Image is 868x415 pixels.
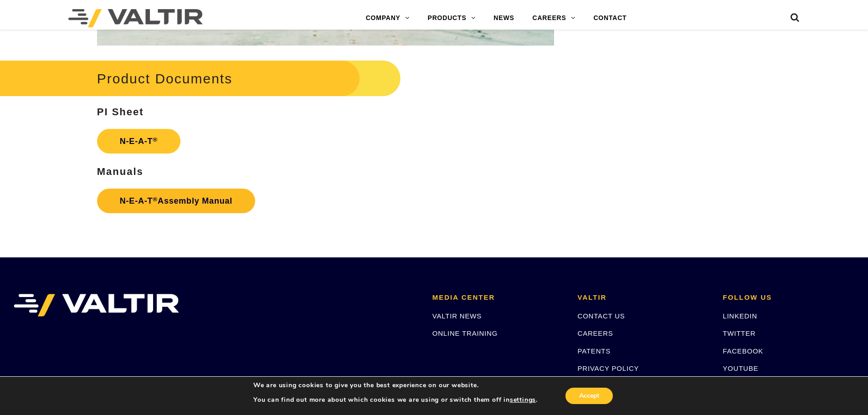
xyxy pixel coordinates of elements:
[432,294,564,302] h2: MEDIA CENTER
[484,9,523,27] a: NEWS
[253,396,538,404] p: You can find out more about which cookies we are using or switch them off in .
[432,329,498,337] a: ONLINE TRAINING
[97,106,144,118] strong: PI Sheet
[723,329,755,337] a: TWITTER
[153,196,158,203] sup: ®
[723,364,758,372] a: YOUTUBE
[97,166,144,177] strong: Manuals
[565,388,613,404] button: Accept
[723,347,763,355] a: FACEBOOK
[584,9,636,27] a: CONTACT
[723,312,757,320] a: LINKEDIN
[723,294,854,302] h2: FOLLOW US
[14,294,179,317] img: VALTIR
[578,347,611,355] a: PATENTS
[524,9,585,27] a: CAREERS
[419,9,485,27] a: PRODUCTS
[578,329,613,337] a: CAREERS
[97,189,255,213] a: N-E-A-T®Assembly Manual
[578,312,625,320] a: CONTACT US
[510,396,536,404] button: settings
[68,9,203,27] img: Valtir
[357,9,419,27] a: COMPANY
[153,136,158,143] sup: ®
[578,294,709,302] h2: VALTIR
[578,364,639,372] a: PRIVACY POLICY
[432,312,482,320] a: VALTIR NEWS
[97,129,180,154] a: N-E-A-T®
[253,381,538,389] p: We are using cookies to give you the best experience on our website.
